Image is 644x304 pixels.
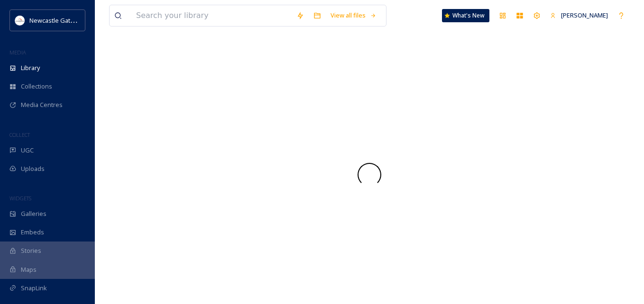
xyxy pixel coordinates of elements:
a: [PERSON_NAME] [545,6,613,25]
input: Search your library [131,5,292,26]
span: Embeds [21,228,44,237]
span: Galleries [21,209,46,218]
span: Maps [21,265,37,274]
span: SnapLink [21,284,47,293]
span: UGC [21,146,34,155]
span: COLLECT [9,131,30,138]
img: DqD9wEUd_400x400.jpg [15,16,25,25]
span: [PERSON_NAME] [561,11,608,19]
span: MEDIA [9,49,26,56]
a: View all files [326,6,381,25]
span: Stories [21,246,41,255]
span: Library [21,63,40,72]
span: Uploads [21,164,45,173]
span: Media Centres [21,100,63,109]
a: What's New [442,9,489,22]
span: WIDGETS [9,195,31,202]
span: Collections [21,82,52,91]
span: Newcastle Gateshead Initiative [29,16,117,25]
